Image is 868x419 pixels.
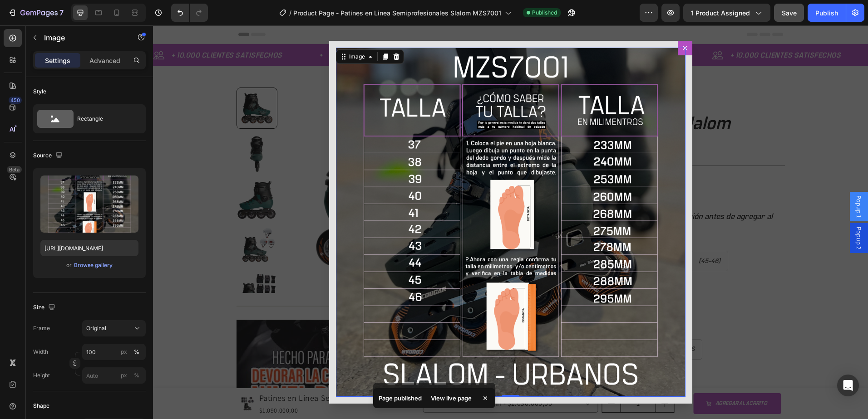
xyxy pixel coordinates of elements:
p: Settings [45,56,70,65]
div: % [134,371,139,380]
button: 7 [4,4,68,22]
div: Shape [33,402,49,410]
div: Undo/Redo [171,4,208,22]
p: Image [44,32,121,43]
div: Dialog content [176,15,539,378]
span: Save [782,9,797,17]
input: https://example.com/image.jpg [40,240,138,256]
iframe: Design area [153,25,868,419]
button: Save [774,4,804,22]
div: Size [33,302,57,314]
label: Height [33,371,50,380]
img: gempages_577184158929912358-c9f7b335-4130-4224-8e25-403de9900cf5.png [183,22,533,371]
span: Popup 1 [701,170,710,192]
div: Browse gallery [74,261,113,269]
button: % [118,370,129,381]
span: Original [86,324,106,332]
label: Width [33,348,48,356]
span: Product Page - Patines en Linea Semiprofesionales Slalom MZS7001 [293,8,501,18]
span: or [66,260,72,271]
p: 7 [59,7,64,18]
span: Popup 2 [701,201,710,224]
p: Page published [379,394,422,403]
input: px% [82,367,146,384]
div: % [134,348,139,356]
div: Source [33,150,64,162]
button: % [118,346,129,357]
button: px [131,346,142,357]
img: preview-image [40,175,138,233]
button: Browse gallery [74,261,113,270]
button: 1 product assigned [683,4,770,22]
div: Style [33,88,46,96]
label: Frame [33,324,50,332]
button: Publish [808,4,846,22]
div: px [121,371,127,380]
div: Rectangle [77,108,133,129]
div: View live page [425,392,477,404]
div: Publish [815,8,838,18]
div: Beta [7,166,22,173]
p: Advanced [89,56,120,65]
button: px [131,370,142,381]
button: Original [82,320,146,336]
input: px% [82,344,146,360]
div: Image [194,27,214,35]
span: / [289,8,291,18]
div: px [121,348,127,356]
div: Open Intercom Messenger [837,375,859,396]
span: 1 product assigned [691,8,750,18]
div: 450 [9,97,22,104]
span: Published [532,9,557,17]
p: Page saved successfully [379,386,449,395]
div: Dialog body [176,15,539,378]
